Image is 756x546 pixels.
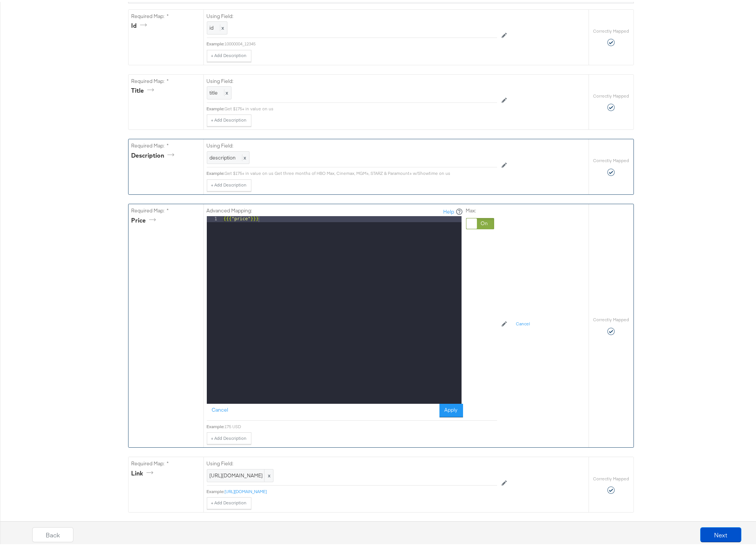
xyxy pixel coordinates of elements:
label: Using Field: [207,11,497,18]
label: Required Map: * [131,11,200,18]
span: id [210,23,214,29]
span: title [210,87,218,94]
div: Get $175+ in value on us Get three months of HBO Max, Cinemax, MGM+, STARZ & Paramount+ w/Showtim... [225,168,497,174]
div: link [131,467,156,476]
label: Correctly Mapped [593,156,629,162]
div: Example: [207,487,225,493]
label: Required Map: * [131,76,200,83]
a: Help [444,206,454,214]
a: [URL][DOMAIN_NAME] [225,487,267,492]
label: Required Map: * [131,205,200,212]
label: Using Field: [207,458,497,465]
label: Correctly Mapped [593,474,629,480]
label: Using Field: [207,76,497,83]
span: [URL][DOMAIN_NAME] [210,470,270,477]
span: x [264,468,273,480]
button: + Add Description [207,177,251,190]
div: Get $175+ in value on us [225,104,497,110]
div: Example: [207,104,225,110]
label: Using Field: [207,140,497,147]
label: Correctly Mapped [593,91,629,97]
button: + Add Description [207,48,251,60]
button: Cancel [207,402,234,415]
label: Advanced Mapping: [207,205,252,212]
div: description [131,149,177,158]
label: Max: [466,205,494,212]
button: Next [700,525,741,540]
div: 10000004_12345 [225,39,497,45]
button: Apply [439,402,463,415]
label: Required Map: * [131,140,200,147]
div: title [131,84,157,93]
button: + Add Description [207,430,251,442]
label: Correctly Mapped [593,26,629,32]
div: price [131,214,158,223]
div: Example: [207,168,225,174]
span: x [242,152,247,159]
span: description [210,152,236,159]
label: Required Map: * [131,458,200,465]
button: Cancel [511,316,535,328]
div: 1 [207,214,222,220]
span: x [224,87,229,94]
button: + Add Description [207,113,251,125]
div: id [131,20,149,28]
div: Example: [207,422,225,428]
span: x [220,23,224,29]
button: Back [32,525,73,540]
label: Correctly Mapped [593,315,629,321]
div: Example: [207,39,225,45]
div: 175 USD [225,422,497,428]
button: + Add Description [207,495,251,507]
